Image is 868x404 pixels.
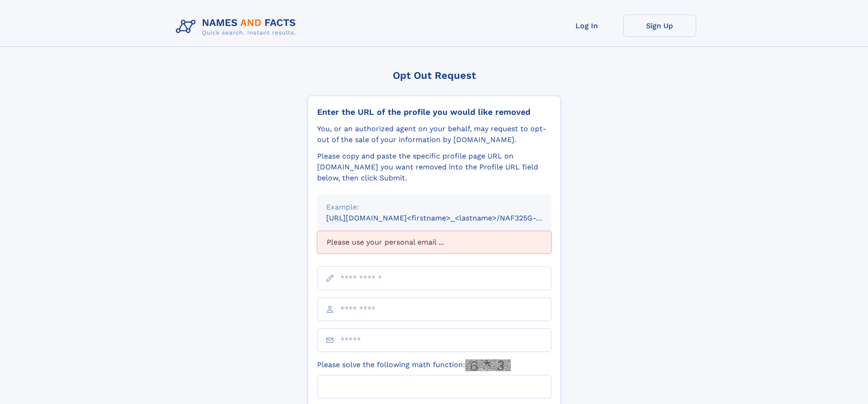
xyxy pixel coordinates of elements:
div: Opt Out Request [308,70,561,81]
label: Please solve the following math function: [317,359,511,371]
a: Log In [550,15,623,37]
div: Enter the URL of the profile you would like removed [317,107,551,117]
div: You, or an authorized agent on your behalf, may request to opt-out of the sale of your informatio... [317,123,551,145]
a: Sign Up [623,15,696,37]
img: Logo Names and Facts [172,15,303,39]
div: Please copy and paste the specific profile page URL on [DOMAIN_NAME] you want removed into the Pr... [317,151,551,184]
div: Example: [326,202,542,213]
small: [URL][DOMAIN_NAME]<firstname>_<lastname>/NAF325G-xxxxxxxx [326,214,569,222]
div: Please use your personal email ... [317,231,551,254]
